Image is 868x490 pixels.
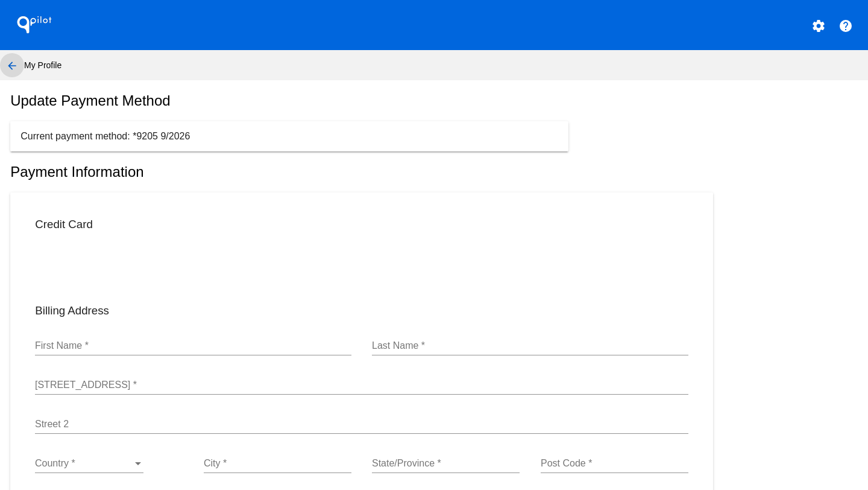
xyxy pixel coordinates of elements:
[10,92,568,109] h1: Update Payment Method
[372,340,688,351] input: Last Name *
[204,458,351,469] input: City *
[10,13,58,37] h1: QPilot
[35,380,688,390] input: Street 1 *
[541,458,688,469] input: Post Code *
[35,340,351,351] input: First Name *
[5,59,19,73] mat-icon: arrow_back
[10,164,858,180] h2: Payment Information
[35,218,688,231] h3: Credit Card
[372,458,520,469] input: State/Province *
[35,458,143,469] mat-select: Country *
[35,419,688,430] input: Street 2
[20,131,558,142] p: Current payment method: *9205 9/2026
[811,19,826,33] mat-icon: settings
[35,304,688,317] h3: Billing Address
[35,458,75,468] span: Country *
[838,19,853,33] mat-icon: help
